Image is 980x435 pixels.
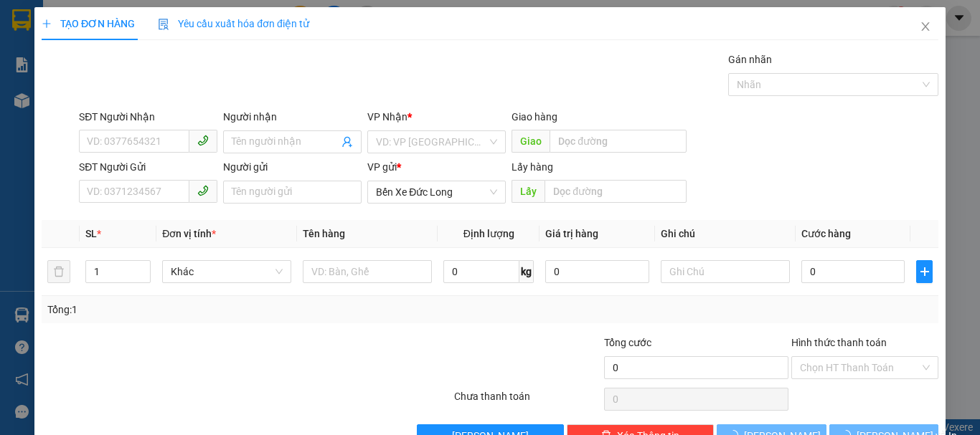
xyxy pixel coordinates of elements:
[791,337,887,348] label: Hình thức thanh toán
[604,337,651,348] span: Tổng cước
[197,185,209,196] span: phone
[158,19,169,30] img: icon
[512,111,557,123] span: Giao hàng
[905,7,946,47] button: Close
[545,180,686,203] input: Dọc đường
[545,260,649,283] input: 0
[158,18,309,29] span: Yêu cầu xuất hóa đơn điện tử
[42,19,52,29] span: plus
[79,109,217,125] div: SĐT Người Nhận
[223,159,362,175] div: Người gửi
[550,130,686,153] input: Dọc đường
[545,228,598,239] span: Giá trị hàng
[47,302,380,317] div: Tổng: 1
[916,260,933,283] button: plus
[42,18,135,29] span: TẠO ĐƠN HÀNG
[655,220,796,248] th: Ghi chú
[341,136,353,148] span: user-add
[512,180,545,203] span: Lấy
[367,111,407,123] span: VP Nhận
[367,159,506,175] div: VP gửi
[47,260,70,283] button: delete
[920,21,931,32] span: close
[223,109,362,125] div: Người nhận
[303,228,345,239] span: Tên hàng
[171,261,283,282] span: Khác
[303,260,432,283] input: VD: Bàn, Ghế
[917,266,932,277] span: plus
[519,260,534,283] span: kg
[512,130,550,153] span: Giao
[197,135,209,146] span: phone
[801,228,851,239] span: Cước hàng
[728,54,772,65] label: Gán nhãn
[512,161,553,173] span: Lấy hàng
[79,159,217,175] div: SĐT Người Gửi
[376,181,497,203] span: Bến Xe Đức Long
[162,228,216,239] span: Đơn vị tính
[463,228,514,239] span: Định lượng
[453,388,603,414] div: Chưa thanh toán
[661,260,790,283] input: Ghi Chú
[85,228,97,239] span: SL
